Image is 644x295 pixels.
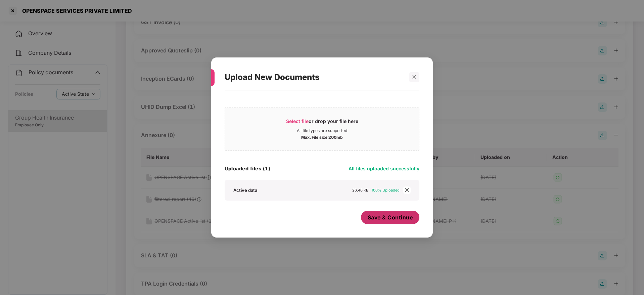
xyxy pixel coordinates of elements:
span: Select file [286,118,309,124]
span: close [403,186,411,194]
span: | 100% Uploaded [369,188,400,193]
span: Save & Continue [368,214,413,221]
span: All files uploaded successfully [349,166,419,171]
div: Active data [233,187,257,193]
button: Save & Continue [361,211,420,224]
div: All file types are supported [297,128,347,133]
span: 26.40 KB [352,188,368,193]
span: close [412,75,417,79]
span: Select fileor drop your file hereAll file types are supportedMax. File size 200mb [225,113,419,145]
div: Upload New Documents [225,64,403,90]
div: Max. File size 200mb [301,133,343,140]
h4: Uploaded files (1) [225,165,270,172]
div: or drop your file here [286,118,358,128]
